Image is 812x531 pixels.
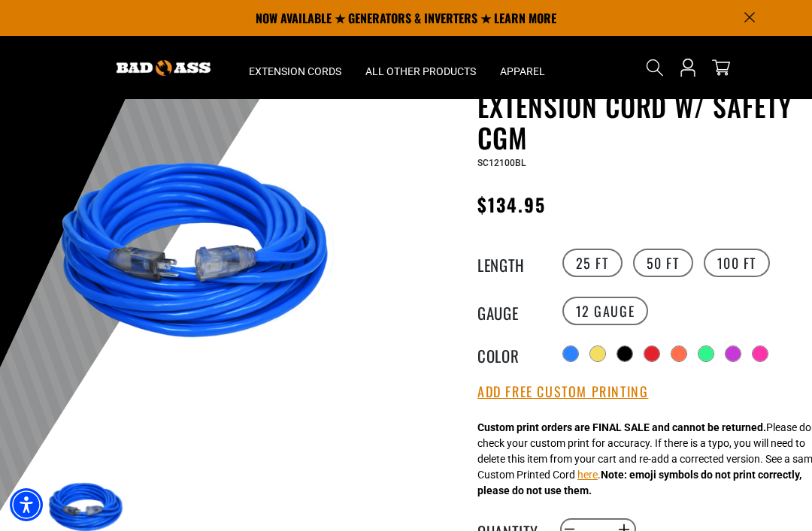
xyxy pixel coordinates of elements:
label: 12 Gauge [562,297,649,325]
span: $134.95 [477,191,547,218]
summary: Search [643,56,667,80]
label: 100 FT [704,249,771,277]
label: 50 FT [633,249,693,277]
button: here [577,467,598,483]
a: Open this option [676,36,700,99]
strong: Custom print orders are FINAL SALE and cannot be returned. [477,421,766,433]
label: 25 FT [562,249,623,277]
summary: Apparel [488,36,557,99]
span: SC12100BL [477,158,526,168]
span: Extension Cords [249,65,341,78]
span: Apparel [500,65,545,78]
button: Add Free Custom Printing [477,384,648,400]
legend: Color [477,344,553,364]
legend: Gauge [477,301,553,321]
span: All Other Products [365,65,476,78]
summary: All Other Products [353,36,488,99]
summary: Extension Cords [237,36,353,99]
div: Accessibility Menu [10,488,43,521]
img: Blue [44,97,362,414]
a: cart [709,59,733,77]
h1: Outdoor Dual Lighted Extension Cord w/ Safety CGM [477,59,801,153]
img: Bad Ass Extension Cords [117,60,211,76]
strong: Note: emoji symbols do not print correctly, please do not use them. [477,469,801,496]
legend: Length [477,253,553,273]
